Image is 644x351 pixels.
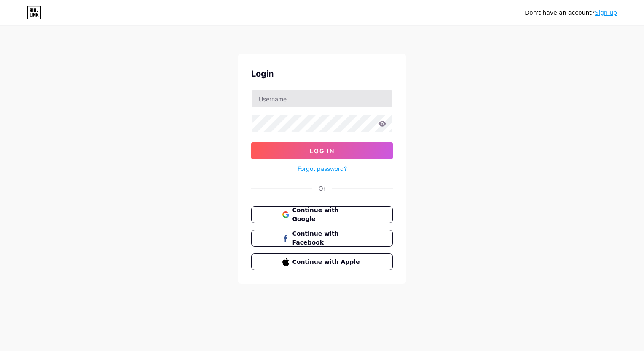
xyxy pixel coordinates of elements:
span: Continue with Google [292,206,362,223]
span: Log In [310,147,335,154]
div: Login [251,67,393,80]
input: Username [252,90,392,107]
button: Continue with Facebook [251,230,393,247]
button: Continue with Google [251,206,393,223]
a: Forgot password? [298,164,347,173]
button: Log In [251,142,393,159]
div: Don't have an account? [525,8,617,17]
button: Continue with Apple [251,253,393,270]
a: Sign up [595,9,617,16]
div: Or [319,184,325,193]
span: Continue with Facebook [292,229,362,247]
span: Continue with Apple [292,258,362,266]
